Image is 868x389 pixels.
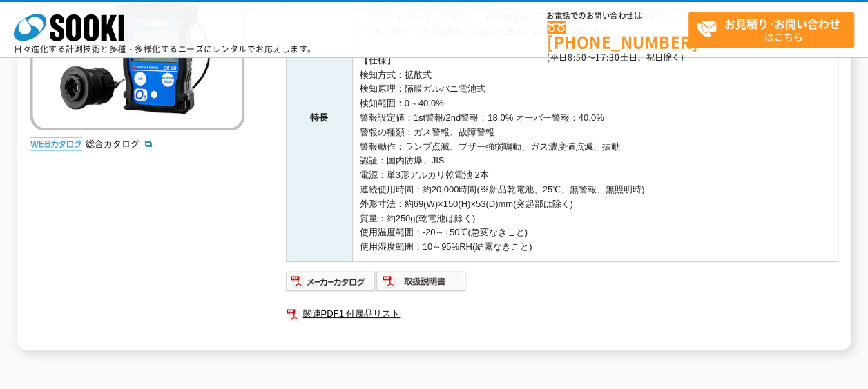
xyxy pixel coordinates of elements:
[286,270,376,292] img: メーカーカタログ
[724,15,840,32] strong: お見積り･お問い合わせ
[376,279,467,290] a: 取扱説明書
[286,279,376,290] a: メーカーカタログ
[286,305,838,323] a: 関連PDF1 付属品リスト
[595,51,620,63] span: 17:30
[30,137,82,151] img: webカタログ
[547,21,688,50] a: [PHONE_NUMBER]
[568,51,587,63] span: 8:50
[696,12,853,47] span: はこちら
[547,51,684,63] span: (平日 ～ 土日、祝日除く)
[376,270,467,292] img: 取扱説明書
[14,45,316,53] p: 日々進化する計測技術と多種・多様化するニーズにレンタルでお応えします。
[547,12,688,20] span: お電話でのお問い合わせは
[688,12,854,48] a: お見積り･お問い合わせはこちら
[86,139,153,149] a: 総合カタログ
